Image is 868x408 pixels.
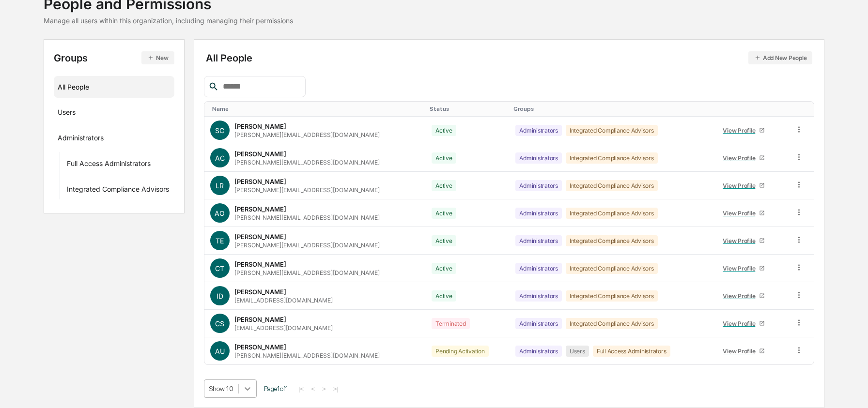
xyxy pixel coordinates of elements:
[234,131,380,138] div: [PERSON_NAME][EMAIL_ADDRESS][DOMAIN_NAME]
[234,343,286,351] div: [PERSON_NAME]
[234,178,286,185] div: [PERSON_NAME]
[723,210,759,217] div: View Profile
[566,208,658,219] div: Integrated Compliance Advisors
[432,180,456,191] div: Active
[515,290,562,302] div: Administrators
[234,260,286,268] div: [PERSON_NAME]
[295,385,307,393] button: |<
[234,297,333,304] div: [EMAIL_ADDRESS][DOMAIN_NAME]
[44,16,293,25] div: Manage all users within this organization, including managing their permissions
[515,263,562,274] div: Administrators
[566,263,658,274] div: Integrated Compliance Advisors
[719,233,769,248] a: View Profile
[593,346,670,357] div: Full Access Administrators
[58,79,170,95] div: All People
[234,233,286,241] div: [PERSON_NAME]
[215,264,224,272] span: CT
[723,348,759,355] div: View Profile
[566,180,658,191] div: Integrated Compliance Advisors
[432,235,456,246] div: Active
[234,269,380,276] div: [PERSON_NAME][EMAIL_ADDRESS][DOMAIN_NAME]
[96,34,117,41] span: Pylon
[515,318,562,329] div: Administrators
[515,152,562,164] div: Administrators
[234,288,286,296] div: [PERSON_NAME]
[215,209,225,217] span: AO
[515,235,562,246] div: Administrators
[515,346,562,357] div: Administrators
[719,261,769,276] a: View Profile
[234,316,286,323] div: [PERSON_NAME]
[432,263,456,274] div: Active
[330,385,341,393] button: >|
[234,159,380,166] div: [PERSON_NAME][EMAIL_ADDRESS][DOMAIN_NAME]
[432,125,456,136] div: Active
[432,318,470,329] div: Terminated
[216,237,224,245] span: TE
[264,385,288,393] span: Page 1 of 1
[566,125,658,136] div: Integrated Compliance Advisors
[68,33,117,41] a: Powered byPylon
[58,108,76,120] div: Users
[234,352,380,359] div: [PERSON_NAME][EMAIL_ADDRESS][DOMAIN_NAME]
[215,347,225,355] span: AU
[717,106,785,112] div: Toggle SortBy
[723,292,759,300] div: View Profile
[216,181,224,190] span: LR
[719,206,769,221] a: View Profile
[723,127,759,134] div: View Profile
[719,316,769,331] a: View Profile
[319,385,329,393] button: >
[432,290,456,302] div: Active
[719,123,769,138] a: View Profile
[432,152,456,164] div: Active
[215,319,224,328] span: CS
[566,346,589,357] div: Users
[234,122,286,130] div: [PERSON_NAME]
[723,154,759,162] div: View Profile
[719,178,769,193] a: View Profile
[748,51,813,64] button: Add New People
[796,106,810,112] div: Toggle SortBy
[723,182,759,189] div: View Profile
[515,208,562,219] div: Administrators
[217,292,223,300] span: ID
[719,151,769,166] a: View Profile
[566,318,658,329] div: Integrated Compliance Advisors
[67,159,151,171] div: Full Access Administrators
[430,106,506,112] div: Toggle SortBy
[515,180,562,191] div: Administrators
[723,265,759,272] div: View Profile
[719,344,769,359] a: View Profile
[723,237,759,244] div: View Profile
[234,205,286,213] div: [PERSON_NAME]
[215,126,224,135] span: SC
[723,320,759,327] div: View Profile
[432,208,456,219] div: Active
[58,134,104,145] div: Administrators
[308,385,318,393] button: <
[566,152,658,164] div: Integrated Compliance Advisors
[212,106,422,112] div: Toggle SortBy
[67,185,169,196] div: Integrated Compliance Advisors
[234,242,380,249] div: [PERSON_NAME][EMAIL_ADDRESS][DOMAIN_NAME]
[566,235,658,246] div: Integrated Compliance Advisors
[141,51,174,64] button: New
[215,154,225,162] span: AC
[515,125,562,136] div: Administrators
[234,186,380,194] div: [PERSON_NAME][EMAIL_ADDRESS][DOMAIN_NAME]
[206,51,813,64] div: All People
[234,150,286,158] div: [PERSON_NAME]
[566,290,658,302] div: Integrated Compliance Advisors
[513,106,709,112] div: Toggle SortBy
[432,346,489,357] div: Pending Activation
[234,324,333,332] div: [EMAIL_ADDRESS][DOMAIN_NAME]
[54,51,174,64] div: Groups
[719,288,769,303] a: View Profile
[234,214,380,221] div: [PERSON_NAME][EMAIL_ADDRESS][DOMAIN_NAME]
